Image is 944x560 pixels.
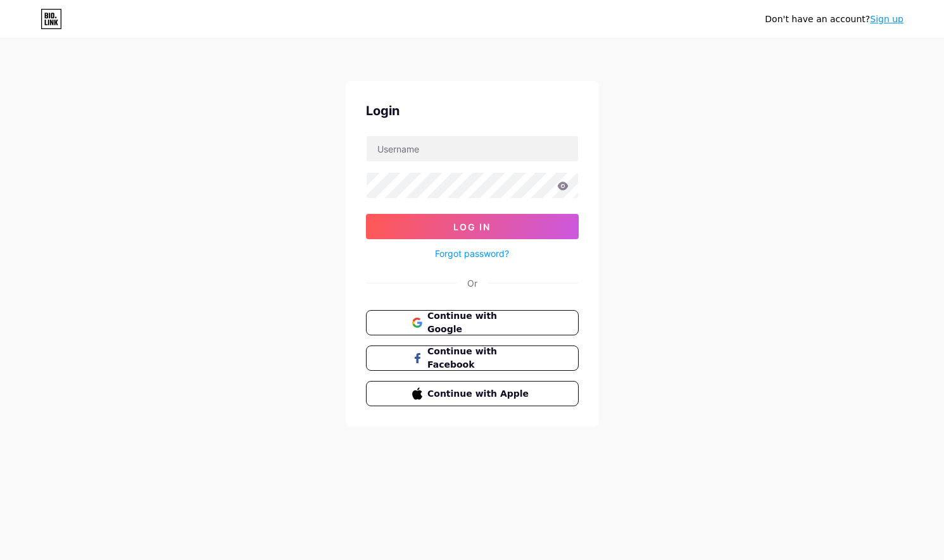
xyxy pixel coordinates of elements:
[765,13,903,26] div: Don't have an account?
[427,309,532,336] span: Continue with Google
[870,14,903,24] a: Sign up
[427,387,532,401] span: Continue with Apple
[366,345,579,371] button: Continue with Facebook
[366,101,579,120] div: Login
[427,345,532,371] span: Continue with Facebook
[366,381,579,406] button: Continue with Apple
[467,277,477,290] div: Or
[366,310,579,335] button: Continue with Google
[435,247,509,260] a: Forgot password?
[453,221,491,232] span: Log In
[366,214,579,239] button: Log In
[367,136,578,161] input: Username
